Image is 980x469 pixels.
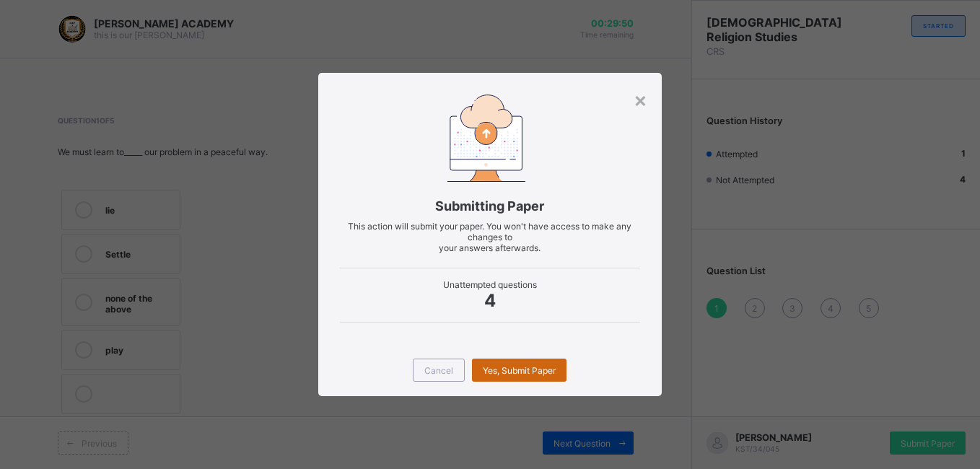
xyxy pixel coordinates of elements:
[483,365,556,376] span: Yes, Submit Paper
[447,95,525,182] img: submitting-paper.7509aad6ec86be490e328e6d2a33d40a.svg
[348,221,631,253] span: This action will submit your paper. You won't have access to make any changes to your answers aft...
[340,279,639,290] span: Unattempted questions
[340,290,639,311] span: 4
[634,87,647,112] div: ×
[424,365,453,376] span: Cancel
[340,198,639,214] span: Submitting Paper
